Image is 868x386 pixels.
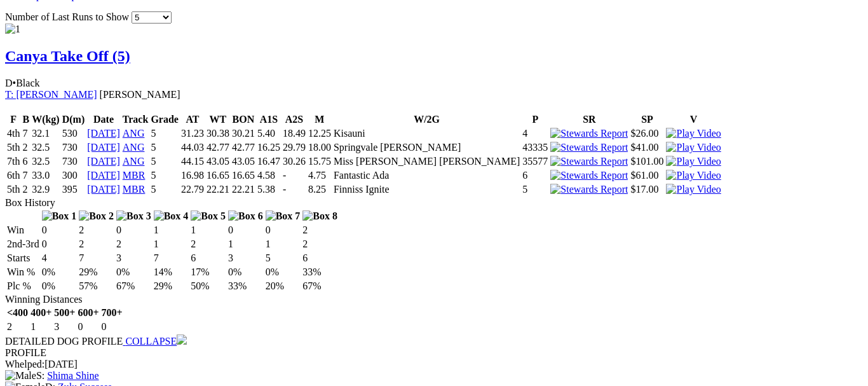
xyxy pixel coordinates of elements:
td: 29.79 [282,141,306,154]
td: 17% [190,266,226,279]
th: BON [231,113,255,126]
td: 6 [22,155,30,168]
td: 0 [265,224,301,237]
td: 7th [6,155,20,168]
td: 20% [265,280,301,293]
td: 1 [227,238,264,251]
span: Whelped: [5,359,44,369]
div: Box History [5,197,853,209]
td: 22.21 [231,183,255,196]
td: 0 [77,321,99,333]
td: Miss [PERSON_NAME] [PERSON_NAME] [333,155,520,168]
td: $41.00 [630,141,664,154]
span: D Black [5,78,40,88]
td: 0 [227,224,264,237]
td: 33% [227,280,264,293]
td: 50% [190,280,226,293]
div: Winning Distances [5,294,853,305]
td: 1 [190,224,226,237]
th: Track [122,113,149,126]
td: 8.25 [308,183,332,196]
td: 35577 [522,155,548,168]
img: Box 3 [116,210,151,222]
th: SR [550,113,628,126]
td: 7 [22,169,30,182]
th: Grade [150,113,179,126]
a: View replay [666,142,721,153]
td: 300 [62,169,86,182]
td: 0% [41,266,78,279]
td: Finniss Ignite [333,183,520,196]
a: Shima Shine [47,370,98,381]
td: 31.23 [180,127,205,140]
td: $101.00 [630,155,664,168]
td: 30.26 [282,155,306,168]
th: 700+ [101,307,123,319]
td: 43335 [522,141,548,154]
td: 0 [116,224,152,237]
td: Win % [6,266,40,279]
th: 600+ [77,307,99,319]
img: Stewards Report [550,184,628,195]
img: Stewards Report [550,170,628,181]
th: <400 [6,307,29,319]
td: 1 [30,321,52,333]
td: 16.65 [231,169,255,182]
img: Stewards Report [550,128,628,139]
a: ANG [123,128,145,139]
td: 2 [190,238,226,251]
td: 3 [227,252,264,265]
span: COLLAPSE [125,336,177,347]
td: 5 [150,127,179,140]
td: 2 [302,224,338,237]
td: 0% [41,280,78,293]
a: MBR [123,184,146,195]
td: 16.47 [257,155,281,168]
td: 6 [522,169,548,182]
td: 2 [78,238,114,251]
span: Number of Last Runs to Show [5,11,129,22]
td: - [282,169,306,182]
td: 2 [116,238,152,251]
td: 5 [265,252,301,265]
img: Play Video [666,184,721,195]
td: 6 [302,252,338,265]
td: 1 [153,224,189,237]
span: • [13,78,17,88]
td: 32.5 [31,155,60,168]
td: 5th [6,141,20,154]
td: 43.05 [206,155,230,168]
td: 730 [62,141,86,154]
td: 42.77 [231,141,255,154]
td: 2 [6,321,29,333]
img: Play Video [666,156,721,167]
img: Box 2 [79,210,114,222]
td: 16.25 [257,141,281,154]
th: M [308,113,332,126]
a: T: [PERSON_NAME] [5,89,97,100]
td: 1 [265,238,301,251]
td: 2 [78,224,114,237]
td: 22.79 [180,183,205,196]
th: W(kg) [31,113,60,126]
td: 0 [101,321,123,333]
img: Box 6 [228,210,263,222]
td: 6th [6,169,20,182]
th: F [6,113,20,126]
th: W/2G [333,113,520,126]
td: 7 [78,252,114,265]
td: 44.15 [180,155,205,168]
td: 4.75 [308,169,332,182]
th: A2S [282,113,306,126]
td: 57% [78,280,114,293]
td: 5 [522,183,548,196]
a: View replay [666,156,721,167]
td: 5 [150,141,179,154]
th: B [22,113,30,126]
td: 2 [22,183,30,196]
td: Win [6,224,40,237]
td: 0% [227,266,264,279]
td: 29% [78,266,114,279]
th: 500+ [53,307,76,319]
td: 4.58 [257,169,281,182]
